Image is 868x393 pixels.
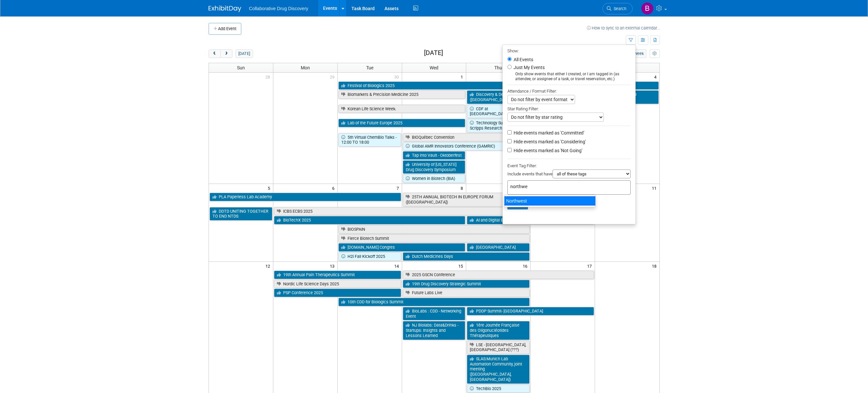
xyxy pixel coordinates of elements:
span: Sun [237,65,245,70]
span: 6 [332,184,337,192]
span: Collaborative Drug Discovery [249,6,308,11]
span: 5 [267,184,273,192]
a: 10th CDD for Biologics Summit [338,298,530,306]
a: NJ Biolabs: Data&Drinks - Startups: Insights and Lessons Learned [403,321,466,340]
span: 30 [394,73,402,81]
a: TechBio 2025 [467,384,530,393]
a: Korean Life Science Week. [338,105,466,113]
input: Type tag and hit enter [510,183,602,190]
a: PSP Conference 2025 [274,289,401,297]
button: myCustomButton [650,49,659,58]
a: DDTD UNITING TOGETHER TO END NTDS [210,207,272,221]
a: Nordic Life Science Days 2025 [274,280,401,288]
a: 2025 GSCN Conference [403,271,594,279]
span: 16 [522,262,530,270]
a: CDF at [GEOGRAPHIC_DATA] [467,105,530,118]
div: Attendance / Format Filter: [507,87,631,95]
a: Fierce Biotech Summit [338,234,530,243]
div: Only show events that either I created, or I am tagged in (as attendee, or assignee of a task, or... [507,72,631,81]
a: 1ère Journée Française des Oligonucléotides Thérapeutiques [467,321,530,340]
a: [GEOGRAPHIC_DATA] [467,243,530,252]
a: 19th Annual Pain Therapeutics Summit [274,271,401,279]
button: Add Event [209,23,241,35]
span: Wed [430,65,438,70]
span: Mon [301,65,310,70]
a: Dutch Medicines Days [403,252,530,261]
span: 8 [460,184,466,192]
span: 7 [396,184,402,192]
a: Tap into Vault - Oktoberfest [403,151,466,160]
a: BioLabs : CDD - Networking Event [403,307,466,320]
span: Tue [366,65,373,70]
div: Show: [507,46,631,55]
a: Discovery & Development/ Drug Discovery US ([GEOGRAPHIC_DATA])2025 [467,90,594,104]
span: 13 [329,262,337,270]
img: Brittany Goldston [641,2,654,15]
a: H2i Fall Kickoff 2025 [338,252,401,261]
img: ExhibitDay [209,6,241,12]
a: Search [603,3,633,14]
a: 19th Drug Discovery Strategic Summit [403,280,530,288]
a: Lab of the Future Europe 2025 [338,119,466,127]
span: 14 [394,262,402,270]
span: 1 [460,73,466,81]
a: BioTechX 2025 [274,216,466,224]
a: BIOSPAIN [338,225,530,234]
a: Global AMR Innovators Conference (GAMRIC) [403,142,594,151]
a: How to sync to an external calendar... [587,26,660,30]
a: Festival of Biologics 2025 [338,81,530,90]
span: 28 [265,73,273,81]
span: 17 [587,262,595,270]
a: SLAS:Munich Lab Automation Community, joint meeting ([GEOGRAPHIC_DATA], [GEOGRAPHIC_DATA]) [467,355,530,384]
div: Include events that have [507,170,631,180]
label: All Events [512,57,533,62]
span: 29 [329,73,337,81]
i: Personalize Calendar [653,52,657,56]
a: University of [US_STATE] Drug Discovery Symposium [403,160,466,174]
a: Technology Summit at Scripps Research [467,119,530,132]
a: PLA Paperless Lab Academy [210,193,401,201]
a: PDDP Summit- [GEOGRAPHIC_DATA] [467,307,594,315]
a: ICBS ECBS 2025 [274,207,530,216]
label: Just My Events [512,64,545,71]
div: Star Rating Filter: [507,104,631,113]
span: Thu [494,65,502,70]
a: [DOMAIN_NAME] Congres [338,243,466,252]
a: 5th Virtual ChemBio Talks - 12:00 TO 18:00 [338,133,401,147]
span: 4 [654,73,659,81]
a: Future Labs Live [403,289,530,297]
span: 15 [458,262,466,270]
span: 11 [651,184,659,192]
button: week [631,49,646,58]
a: BIOQuébec Convention [403,133,594,142]
div: Event Tag Filter: [507,162,631,170]
span: 18 [651,262,659,270]
label: Hide events marked as 'Not Going' [512,147,582,154]
div: Northwest [504,196,596,205]
a: Women in Biotech (BIA) [403,174,466,183]
label: Hide events marked as 'Considering' [512,138,586,145]
label: Hide events marked as 'Committed' [512,130,584,136]
a: LSE - [GEOGRAPHIC_DATA], [GEOGRAPHIC_DATA] (???) [467,341,530,354]
button: prev [209,49,221,58]
button: [DATE] [235,49,253,58]
a: Biomarkers & Precision Medicine 2025 [338,90,466,99]
button: next [220,49,232,58]
span: Search [611,6,626,11]
span: 12 [265,262,273,270]
a: 25TH ANNUAL BIOTECH IN EUROPE FORUM ([GEOGRAPHIC_DATA]) [403,193,530,206]
a: AI and Digital Biology Symposium (ISSCR) [467,216,594,224]
h2: [DATE] [424,49,443,57]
